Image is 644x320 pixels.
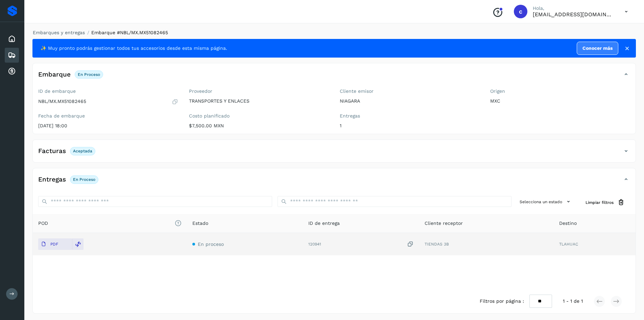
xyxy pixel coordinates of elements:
[41,45,227,52] span: ✨ Muy pronto podrás gestionar todos tus accesorios desde esta misma página.
[189,98,329,104] p: TRANSPORTES Y ENLACES
[425,220,463,227] span: Cliente receptor
[33,30,85,35] a: Embarques y entregas
[189,113,329,119] label: Costo planificado
[38,147,66,155] h4: Facturas
[533,5,614,11] p: Hola,
[189,123,329,129] p: $7,500.00 MXN
[308,241,413,248] div: 120941
[5,31,19,46] div: Inicio
[340,123,480,129] p: 1
[91,30,168,35] span: Embarque #NBL/MX.MX51082465
[38,123,178,129] p: [DATE] 18:00
[78,72,100,77] p: En proceso
[189,88,329,94] label: Proveedor
[490,98,630,104] p: MXC
[340,88,480,94] label: Cliente emisor
[340,113,480,119] label: Entregas
[308,220,340,227] span: ID de entrega
[192,220,208,227] span: Estado
[73,149,92,153] p: Aceptada
[577,42,618,55] a: Conocer más
[38,113,178,119] label: Fecha de embarque
[554,233,636,255] td: TLAHUAC
[33,145,636,162] div: FacturasAceptada
[38,99,86,104] p: NBL/MX.MX51082465
[38,88,178,94] label: ID de embarque
[340,98,480,104] p: NIAGARA
[5,64,19,79] div: Cuentas por cobrar
[33,69,636,86] div: EmbarqueEn proceso
[480,298,524,305] span: Filtros por página :
[73,177,95,182] p: En proceso
[490,88,630,94] label: Origen
[563,298,583,305] span: 1 - 1 de 1
[72,238,84,250] div: Reemplazar POD
[517,196,575,207] button: Selecciona un estado
[38,238,72,250] button: PDF
[559,220,577,227] span: Destino
[5,48,19,63] div: Embarques
[580,196,630,209] button: Limpiar filtros
[419,233,554,255] td: TIENDAS 3B
[586,199,614,206] span: Limpiar filtros
[38,176,66,184] h4: Entregas
[533,11,614,18] p: cuentas3@enlacesmet.com.mx
[33,174,636,191] div: EntregasEn proceso
[38,71,71,79] h4: Embarque
[32,29,636,36] nav: breadcrumb
[38,220,182,227] span: POD
[50,242,58,247] p: PDF
[198,241,224,247] span: En proceso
